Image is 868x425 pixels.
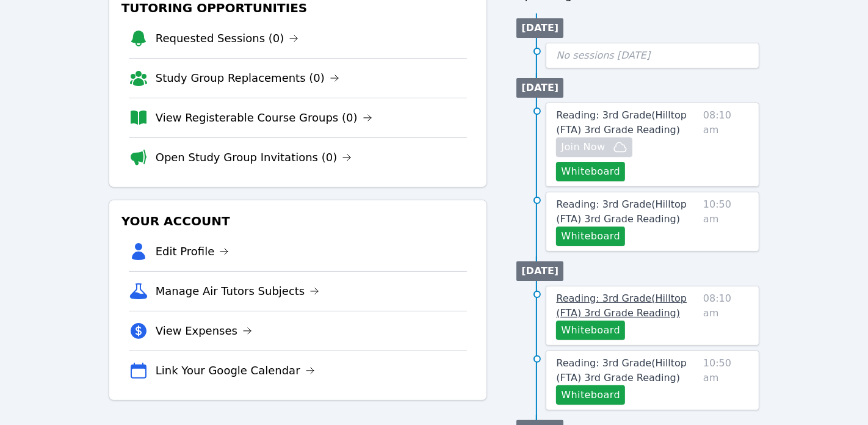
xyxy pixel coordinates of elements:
span: Reading: 3rd Grade ( Hilltop (FTA) 3rd Grade Reading ) [556,109,687,136]
button: Whiteboard [556,385,625,405]
span: 10:50 am [703,356,749,405]
span: Reading: 3rd Grade ( Hilltop (FTA) 3rd Grade Reading ) [556,198,687,225]
span: 08:10 am [703,291,749,340]
span: Reading: 3rd Grade ( Hilltop (FTA) 3rd Grade Reading ) [556,292,687,319]
button: Join Now [556,137,632,157]
li: [DATE] [516,261,563,281]
button: Whiteboard [556,227,625,246]
a: Requested Sessions (0) [156,30,299,47]
a: Manage Air Tutors Subjects [156,283,320,300]
li: [DATE] [516,78,563,98]
button: Whiteboard [556,162,625,181]
a: Reading: 3rd Grade(Hilltop (FTA) 3rd Grade Reading) [556,108,698,137]
span: Reading: 3rd Grade ( Hilltop (FTA) 3rd Grade Reading ) [556,357,687,383]
span: Join Now [561,140,605,154]
a: Study Group Replacements (0) [156,70,339,87]
a: Reading: 3rd Grade(Hilltop (FTA) 3rd Grade Reading) [556,197,698,227]
a: Edit Profile [156,243,230,260]
span: 08:10 am [703,108,749,181]
span: No sessions [DATE] [556,49,650,61]
a: Reading: 3rd Grade(Hilltop (FTA) 3rd Grade Reading) [556,356,698,385]
a: Open Study Group Invitations (0) [156,149,352,166]
a: Reading: 3rd Grade(Hilltop (FTA) 3rd Grade Reading) [556,291,698,321]
a: Link Your Google Calendar [156,362,315,379]
button: Whiteboard [556,321,625,340]
a: View Registerable Course Groups (0) [156,109,372,126]
a: View Expenses [156,322,252,340]
h3: Your Account [119,210,477,232]
span: 10:50 am [703,197,749,246]
li: [DATE] [516,18,563,38]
